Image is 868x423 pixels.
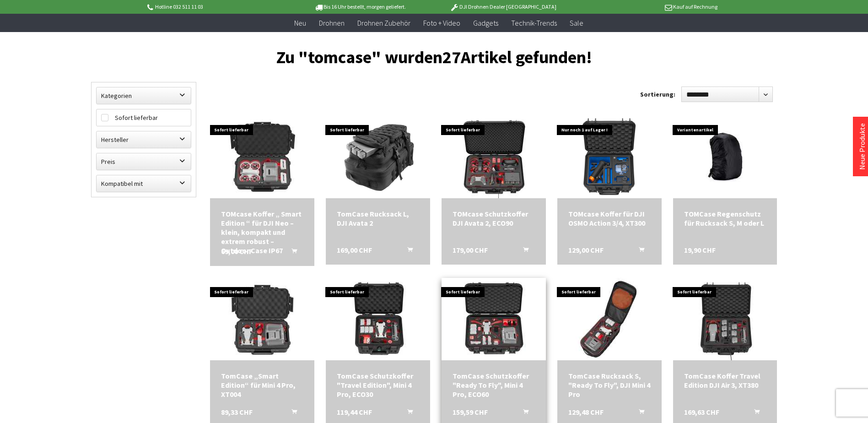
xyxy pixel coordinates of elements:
[453,371,535,399] a: TomCase Schutzkoffer "Ready To Fly", Mini 4 Pro, ECO60 159,59 CHF In den Warenkorb
[97,87,191,104] label: Kategorien
[280,407,302,419] button: In den Warenkorb
[396,407,418,419] button: In den Warenkorb
[453,209,535,228] a: TOMcase Schutzkoffer DJI Avata 2, ECO90 179,00 CHF In den Warenkorb
[467,14,505,33] a: Gadgets
[453,209,535,228] div: TOMcase Schutzkoffer DJI Avata 2, ECO90
[423,18,460,27] span: Foto + Video
[568,371,651,399] div: TomCase Rucksack S, "Ready To Fly", DJI Mini 4 Pro
[568,407,604,417] span: 129,48 CHF
[396,245,418,257] button: In den Warenkorb
[684,371,766,390] a: TomCase Koffer Travel Edition DJI Air 3, XT380 169,63 CHF In den Warenkorb
[337,209,419,228] div: TomCase Rucksack L, DJI Avata 2
[431,1,574,12] p: DJI Drohnen Dealer [GEOGRAPHIC_DATA]
[288,14,313,33] a: Neu
[512,407,534,419] button: In den Warenkorb
[684,209,766,228] div: TOMCase Regenschutz für Rucksack S, M oder L
[684,209,766,228] a: TOMCase Regenschutz für Rucksack S, M oder L 19,90 CHF
[628,407,650,419] button: In den Warenkorb
[568,245,604,255] span: 129,00 CHF
[568,278,651,360] img: TomCase Rucksack S, "Ready To Fly", DJI Mini 4 Pro
[684,278,766,360] img: TomCase Koffer Travel Edition DJI Air 3, XT380
[221,278,303,360] img: TomCase „Smart Edition“ für Mini 4 Pro, XT004
[743,407,765,419] button: In den Warenkorb
[337,371,419,399] div: TomCase Schutzkoffer "Travel Edition", Mini 4 Pro, ECO30
[563,14,590,33] a: Sale
[568,116,651,198] img: TOMcase Koffer für DJI OSMO Action 3/4, XT300
[337,371,419,399] a: TomCase Schutzkoffer "Travel Edition", Mini 4 Pro, ECO30 119,44 CHF In den Warenkorb
[289,1,431,12] p: Bis 16 Uhr bestellt, morgen geliefert.
[337,209,419,228] a: TomCase Rucksack L, DJI Avata 2 169,00 CHF In den Warenkorb
[857,123,867,170] a: Neue Produkte
[575,1,717,12] p: Kauf auf Rechnung
[337,278,419,360] img: TomCase Schutzkoffer "Travel Edition", Mini 4 Pro, ECO30
[453,116,535,198] img: TOMcase Schutzkoffer DJI Avata 2, ECO90
[453,407,488,417] span: 159,59 CHF
[684,371,766,390] div: TomCase Koffer Travel Edition DJI Air 3, XT380
[337,116,419,198] img: TomCase Rucksack L, DJI Avata 2
[453,278,535,360] img: TomCase Schutzkoffer "Ready To Fly", Mini 4 Pro, ECO60
[221,247,253,256] span: 69,00 CHF
[91,51,777,64] h1: Zu "tomcase" wurden Artikel gefunden!
[313,14,351,33] a: Drohnen
[221,407,253,417] span: 89,33 CHF
[512,245,534,257] button: In den Warenkorb
[319,18,345,27] span: Drohnen
[221,371,303,399] div: TomCase „Smart Edition“ für Mini 4 Pro, XT004
[97,153,191,170] label: Preis
[473,18,498,27] span: Gadgets
[337,245,372,255] span: 169,00 CHF
[97,109,191,126] label: Sofort lieferbar
[351,14,417,33] a: Drohnen Zubehör
[568,371,651,399] a: TomCase Rucksack S, "Ready To Fly", DJI Mini 4 Pro 129,48 CHF In den Warenkorb
[511,18,557,27] span: Technik-Trends
[97,175,191,192] label: Kompatibel mit
[684,245,716,255] span: 19,90 CHF
[221,371,303,399] a: TomCase „Smart Edition“ für Mini 4 Pro, XT004 89,33 CHF In den Warenkorb
[221,209,303,255] div: TOMcase Koffer „ Smart Edition “ für DJI Neo – klein, kompakt und extrem robust – Outdoor Case IP67
[684,407,719,417] span: 169,63 CHF
[505,14,563,33] a: Technik-Trends
[568,209,651,228] div: TOMcase Koffer für DJI OSMO Action 3/4, XT300
[570,18,583,27] span: Sale
[640,87,675,102] label: Sortierung:
[294,18,306,27] span: Neu
[453,371,535,399] div: TomCase Schutzkoffer "Ready To Fly", Mini 4 Pro, ECO60
[568,209,651,228] a: TOMcase Koffer für DJI OSMO Action 3/4, XT300 129,00 CHF In den Warenkorb
[97,131,191,148] label: Hersteller
[221,116,303,198] img: TOMcase Koffer „ Smart Edition “ für DJI Neo – klein, kompakt und extrem robust – Outdoor Case IP67
[453,245,488,255] span: 179,00 CHF
[357,18,410,27] span: Drohnen Zubehör
[684,116,766,198] img: TOMCase Regenschutz für Rucksack S, M oder L
[280,247,302,259] button: In den Warenkorb
[417,14,467,33] a: Foto + Video
[146,1,289,12] p: Hotline 032 511 11 03
[221,209,303,255] a: TOMcase Koffer „ Smart Edition “ für DJI Neo – klein, kompakt und extrem robust – Outdoor Case IP...
[337,407,372,417] span: 119,44 CHF
[628,245,650,257] button: In den Warenkorb
[442,46,461,68] span: 27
